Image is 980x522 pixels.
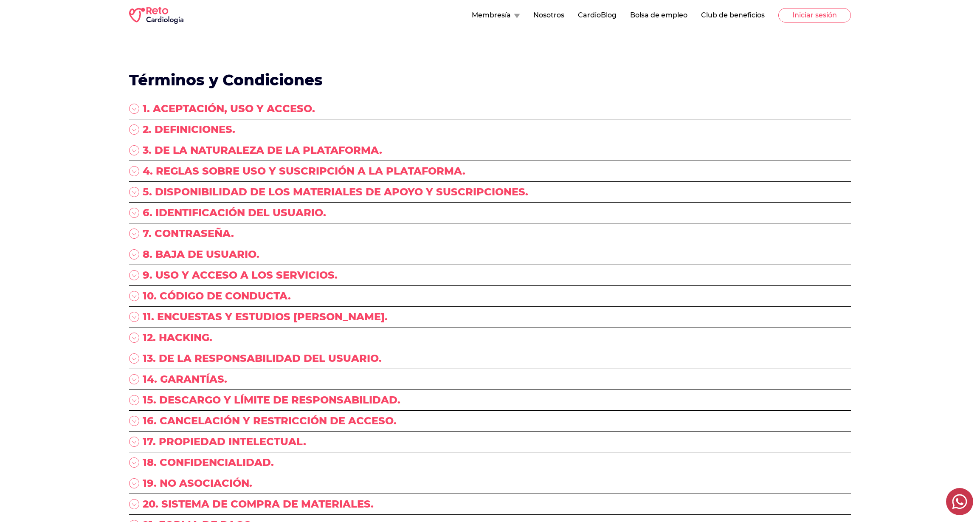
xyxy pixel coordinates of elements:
p: 18. CONFIDENCIALIDAD. [143,456,274,469]
p: 3. DE LA NATURALEZA DE LA PLATAFORMA. [143,144,382,157]
p: 19. NO ASOCIACIÓN. [143,477,252,490]
p: 16. CANCELACIÓN Y RESTRICCIÓN DE ACCESO. [143,414,397,428]
button: Bolsa de empleo [630,10,687,20]
button: Iniciar sesión [778,8,851,23]
button: CardioBlog [578,10,617,20]
p: 5. DISPONIBILIDAD DE LOS MATERIALES DE APOYO Y SUSCRIPCIONES. [143,185,528,199]
p: 7. CONTRASEÑA. [143,227,234,240]
p: 17. PROPIEDAD INTELECTUAL. [143,435,306,449]
p: 12. HACKING. [143,331,212,344]
button: Membresía [472,10,520,20]
p: 2. DEFINICIONES. [143,123,235,136]
p: 9. USO Y ACCESO A LOS SERVICIOS. [143,268,338,282]
p: 10. CÓDIGO DE CONDUCTA. [143,289,291,303]
button: Nosotros [533,10,564,20]
p: 13. DE LA RESPONSABILIDAD DEL USUARIO. [143,352,382,365]
p: 11. ENCUESTAS Y ESTUDIOS [PERSON_NAME]. [143,310,388,324]
h1: Términos y Condiciones [129,71,851,88]
p: 15. DESCARGO Y LÍMITE DE RESPONSABILIDAD. [143,393,400,407]
img: RETO Cardio Logo [129,7,183,24]
button: Club de beneficios [701,10,765,20]
p: 6. IDENTIFICACIÓN DEL USUARIO. [143,206,326,220]
p: 20. SISTEMA DE COMPRA DE MATERIALES. [143,497,374,511]
p: 8. BAJA DE USUARIO. [143,248,259,261]
p: 14. GARANTÍAS. [143,372,227,386]
p: 1. ACEPTACIÓN, USO Y ACCESO. [143,102,315,116]
p: 4. REGLAS SOBRE USO Y SUSCRIPCIÓN A LA PLATAFORMA. [143,164,465,178]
